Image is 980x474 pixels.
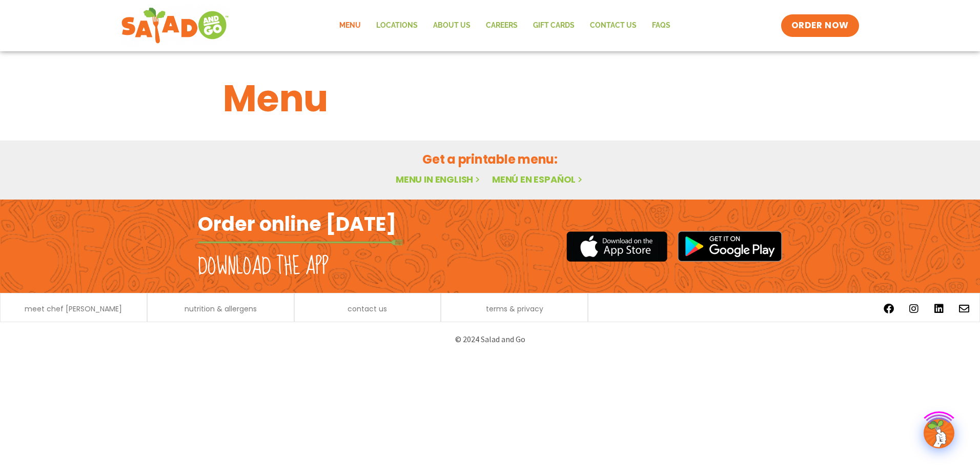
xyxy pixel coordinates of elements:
a: Menú en español [492,173,584,186]
a: GIFT CARDS [525,14,582,37]
h2: Download the app [198,252,329,281]
img: fork [198,240,403,245]
h2: Order online [DATE] [198,211,396,236]
h1: Menu [223,71,757,126]
a: ORDER NOW [781,14,859,37]
a: FAQs [644,14,678,37]
a: Careers [478,14,525,37]
span: ORDER NOW [791,19,849,32]
a: nutrition & allergens [185,305,257,312]
a: Menu [332,14,369,37]
a: Menu in English [396,173,482,186]
nav: Menu [332,14,678,37]
a: About Us [425,14,478,37]
a: contact us [348,305,387,312]
a: meet chef [PERSON_NAME] [25,305,122,312]
img: google_play [678,231,782,262]
img: new-SAG-logo-768×292 [121,5,229,46]
img: appstore [566,230,667,263]
p: © 2024 Salad and Go [203,332,777,346]
a: Locations [369,14,425,37]
h2: Get a printable menu: [223,150,757,168]
a: Contact Us [582,14,644,37]
a: terms & privacy [486,305,543,312]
